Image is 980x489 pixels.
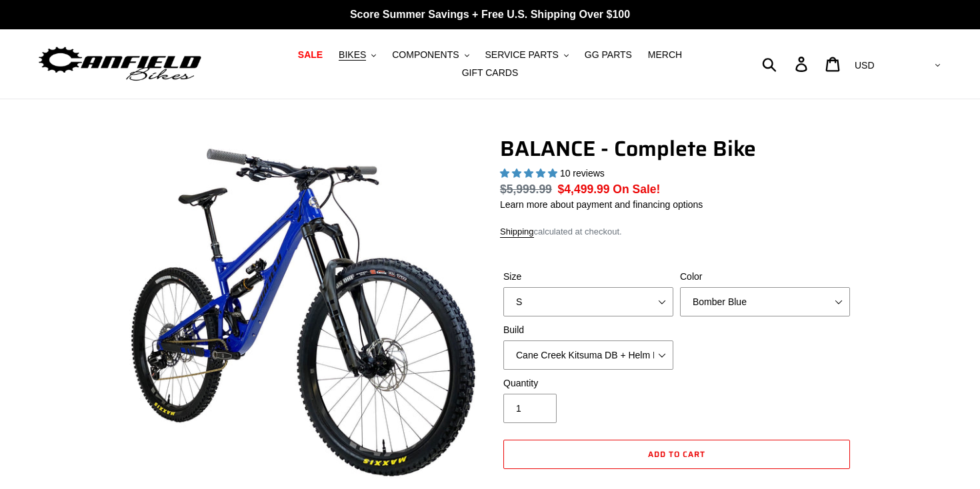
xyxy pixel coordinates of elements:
[500,227,534,238] a: Shipping
[769,49,803,79] input: Search
[500,199,703,210] a: Learn more about payment and financing options
[291,46,329,64] a: SALE
[648,49,682,61] span: MERCH
[339,49,366,61] span: BIKES
[37,43,203,85] img: Canfield Bikes
[462,67,519,79] span: GIFT CARDS
[641,46,689,64] a: MERCH
[560,168,605,179] span: 10 reviews
[385,46,475,64] button: COMPONENTS
[298,49,323,61] span: SALE
[680,270,850,284] label: Color
[485,49,558,61] span: SERVICE PARTS
[503,323,673,337] label: Build
[503,440,850,469] button: Add to cart
[500,225,853,239] div: calculated at checkout.
[500,183,552,196] s: $5,999.99
[129,139,477,486] img: BALANCE - Complete Bike
[455,64,525,82] a: GIFT CARDS
[648,448,705,460] span: Add to cart
[500,168,560,179] span: 5.00 stars
[392,49,459,61] span: COMPONENTS
[503,376,673,390] label: Quantity
[578,46,639,64] a: GG PARTS
[478,46,575,64] button: SERVICE PARTS
[500,136,853,161] h1: BALANCE - Complete Bike
[585,49,632,61] span: GG PARTS
[613,181,660,198] span: On Sale!
[558,183,610,196] span: $4,499.99
[503,270,673,284] label: Size
[332,46,383,64] button: BIKES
